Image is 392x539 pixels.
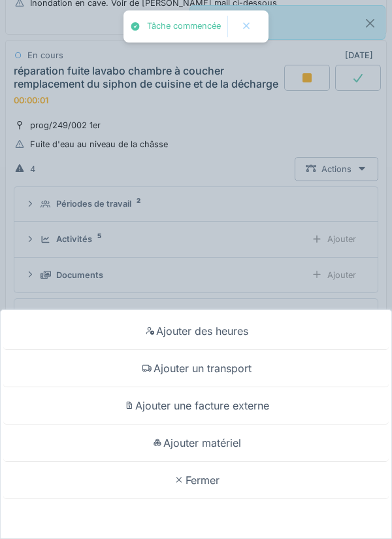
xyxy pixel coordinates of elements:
div: Ajouter des heures [3,313,389,350]
div: Ajouter matériel [3,425,389,462]
div: Tâche commencée [147,21,221,32]
div: Fermer [3,462,389,499]
div: Ajouter une facture externe [3,387,389,425]
div: Ajouter un transport [3,350,389,387]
